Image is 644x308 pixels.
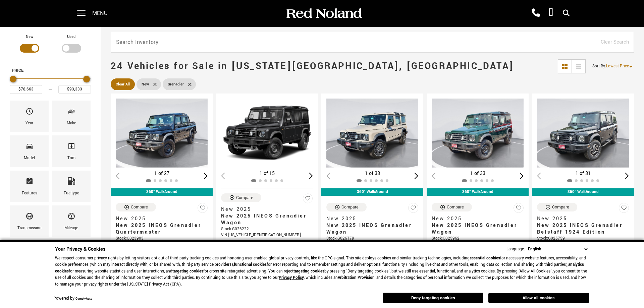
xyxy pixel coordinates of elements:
span: New 2025 [326,215,413,222]
div: Stock : G026179 [326,236,418,242]
div: VIN: [US_VEHICLE_IDENTIFICATION_NUMBER] [221,232,313,238]
button: Compare Vehicle [326,203,367,211]
span: New 2025 INEOS Grenadier Wagon [221,213,308,226]
a: ComplyAuto [75,297,92,301]
div: Stock : G026222 [221,226,313,232]
strong: essential cookies [470,255,500,261]
div: Powered by [53,297,92,301]
img: 2025 INEOS Grenadier Wagon 1 [221,99,313,168]
span: Lowest Price [606,63,629,69]
a: New 2025New 2025 INEOS Grenadier Quartermaster [116,215,208,236]
span: Mileage [67,210,75,225]
span: Fueltype [67,176,75,190]
a: Privacy Policy [279,275,304,281]
button: Compare Vehicle [116,203,156,211]
button: Save Vehicle [303,193,313,206]
div: Next slide [625,173,629,179]
input: Minimum [10,85,42,94]
div: 1 of 31 [537,170,629,177]
a: New 2025New 2025 INEOS Grenadier Wagon [326,215,418,236]
div: Features [22,190,37,197]
div: MileageMileage [52,205,91,237]
img: 2025 INEOS Grenadier Wagon 1 [432,99,524,168]
div: Mileage [64,225,78,232]
button: Deny targeting cookies [383,293,483,303]
span: Features [25,176,34,190]
strong: targeting cookies [172,268,203,274]
div: 1 / 2 [116,99,208,168]
span: New 2025 [221,206,308,213]
strong: targeting cookies [293,268,324,274]
div: TrimTrim [52,135,91,167]
span: Your Privacy & Cookies [55,246,105,253]
span: New 2025 INEOS Grenadier Wagon [326,222,413,236]
div: FueltypeFueltype [52,171,91,202]
span: New [142,80,149,88]
button: details tab [272,238,308,253]
span: Clear All [116,80,130,88]
span: Make [67,106,75,120]
span: Trim [67,140,75,155]
div: Stock : G025962 [432,236,524,242]
button: Save Vehicle [408,203,418,216]
div: Model [24,155,35,162]
span: 24 Vehicles for Sale in [US_STATE][GEOGRAPHIC_DATA], [GEOGRAPHIC_DATA] [111,60,514,73]
div: Compare [447,204,464,210]
button: Save Vehicle [619,203,629,216]
span: New 2025 INEOS Grenadier Wagon [432,222,519,236]
label: Used [67,34,75,40]
button: Save Vehicle [514,203,524,216]
span: New 2025 INEOS Grenadier Quartermaster [116,222,203,236]
p: We respect consumer privacy rights by letting visitors opt out of third-party tracking cookies an... [55,255,589,288]
input: Maximum [58,85,91,94]
label: New [26,34,33,40]
div: Trim [67,155,75,162]
div: YearYear [10,101,49,132]
div: FeaturesFeatures [10,171,49,202]
div: Compare [236,195,253,201]
span: Model [25,140,34,155]
div: Stock : G025759 [537,236,629,242]
span: New 2025 [432,215,519,222]
span: Grenadier [168,80,184,88]
div: Stock : G023903 [116,236,208,242]
button: Save Vehicle [198,203,208,216]
span: New 2025 [116,215,203,222]
button: Compare Vehicle [432,203,472,211]
span: Year [25,106,34,120]
div: Next slide [414,173,418,179]
button: Compare Vehicle [221,193,261,202]
div: 360° WalkAround [427,188,529,196]
div: 1 / 2 [326,99,418,168]
button: Allow all cookies [488,293,589,303]
div: Price [10,73,91,94]
span: Transmission [25,210,34,225]
img: 2025 INEOS Grenadier Quartermaster 1 [116,99,208,168]
div: 1 of 15 [221,170,313,177]
div: Next slide [204,173,208,179]
div: 1 of 27 [116,170,208,177]
div: Maximum Price [83,76,90,82]
input: Search Inventory [111,32,634,53]
div: Transmission [17,225,42,232]
div: Compare [341,204,359,210]
img: 2025 INEOS Grenadier Belstaff 1924 Edition 1 [537,99,629,168]
div: 1 of 33 [326,170,418,177]
div: Make [67,120,76,127]
div: 1 / 2 [537,99,629,168]
div: Minimum Price [10,76,16,82]
div: 1 / 2 [221,99,313,168]
div: Year [25,120,33,127]
div: Next slide [309,173,313,179]
span: New 2025 [537,215,624,222]
a: New 2025New 2025 INEOS Grenadier Wagon [432,215,524,236]
div: Fueltype [64,190,79,197]
div: Language: [506,247,525,251]
button: Compare Vehicle [537,203,577,211]
img: 2025 INEOS Grenadier Wagon 1 [326,99,418,168]
div: 360° WalkAround [321,188,423,196]
span: Sort By : [592,63,606,69]
span: New 2025 INEOS Grenadier Belstaff 1924 Edition [537,222,624,236]
h5: Price [12,67,89,73]
select: Language Select [526,246,589,253]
